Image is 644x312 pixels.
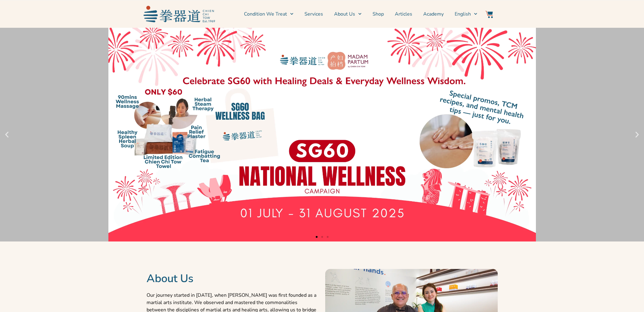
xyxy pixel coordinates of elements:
[395,6,412,22] a: Articles
[218,6,478,22] nav: Menu
[316,236,318,238] span: Go to slide 1
[321,236,323,238] span: Go to slide 2
[244,6,293,22] a: Condition We Treat
[423,6,444,22] a: Academy
[334,6,362,22] a: About Us
[455,6,477,22] a: English
[3,131,11,139] div: Previous slide
[455,10,471,18] span: English
[147,272,319,285] h2: About Us
[486,11,493,18] img: Website Icon-03
[327,236,329,238] span: Go to slide 3
[304,6,323,22] a: Services
[633,131,641,139] div: Next slide
[373,6,384,22] a: Shop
